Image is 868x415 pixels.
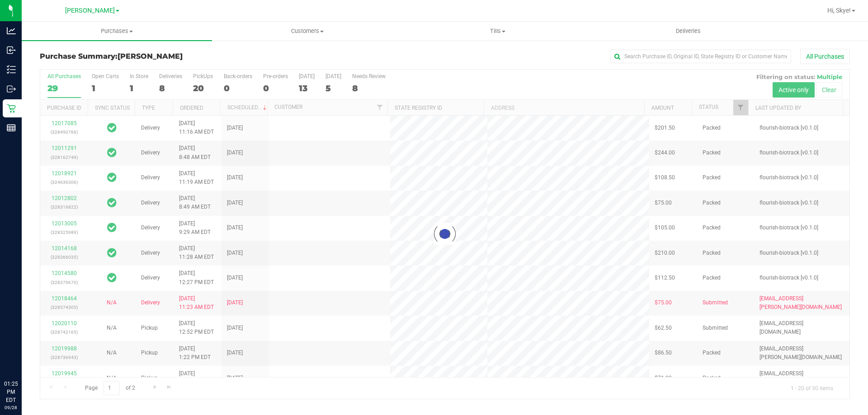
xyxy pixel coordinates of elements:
span: [PERSON_NAME] [118,52,183,61]
inline-svg: Analytics [7,26,16,35]
span: Hi, Skye! [827,7,851,14]
span: Purchases [22,27,212,35]
a: Tills [402,22,593,41]
input: Search Purchase ID, Original ID, State Registry ID or Customer Name... [610,50,791,63]
a: Purchases [22,22,212,41]
span: [PERSON_NAME] [65,7,115,14]
inline-svg: Inbound [7,46,16,55]
button: All Purchases [800,49,850,64]
inline-svg: Retail [7,104,16,113]
a: Customers [212,22,402,41]
p: 09/28 [4,404,18,411]
iframe: Resource center [9,343,36,370]
iframe: Resource center unread badge [27,341,38,352]
span: Deliveries [664,27,713,35]
inline-svg: Inventory [7,65,16,74]
span: Tills [403,27,592,35]
inline-svg: Outbound [7,84,16,93]
p: 01:25 PM EDT [4,380,18,404]
span: Customers [212,27,402,35]
inline-svg: Reports [7,123,16,132]
a: Deliveries [593,22,783,41]
h3: Purchase Summary: [40,52,310,61]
